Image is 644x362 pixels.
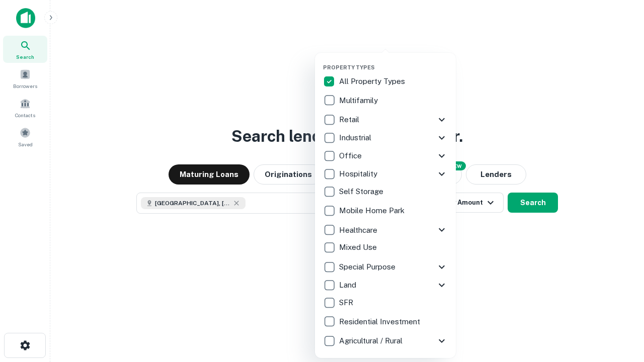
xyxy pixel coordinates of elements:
p: Residential Investment [339,316,422,328]
p: Self Storage [339,186,385,198]
p: Agricultural / Rural [339,335,405,347]
p: Healthcare [339,224,379,236]
p: Special Purpose [339,261,397,273]
p: Hospitality [339,168,379,180]
div: Special Purpose [323,258,448,276]
div: Hospitality [323,165,448,183]
p: Office [339,150,364,162]
span: Property Types [323,64,375,70]
p: Multifamily [339,95,380,107]
p: All Property Types [339,75,407,87]
div: Land [323,276,448,294]
div: Industrial [323,129,448,147]
div: Office [323,147,448,165]
p: SFR [339,297,355,309]
p: Retail [339,114,361,126]
p: Land [339,279,358,291]
div: Retail [323,111,448,129]
div: Agricultural / Rural [323,332,448,350]
p: Industrial [339,132,373,144]
iframe: Chat Widget [594,282,644,330]
div: Healthcare [323,221,448,239]
p: Mixed Use [339,241,379,253]
p: Mobile Home Park [339,205,407,217]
